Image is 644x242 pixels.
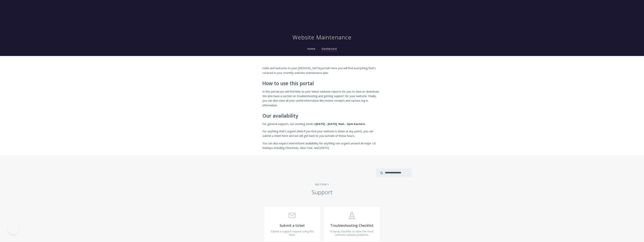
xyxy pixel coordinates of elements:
h1: Website Maintenance [293,34,351,41]
span: Submit a support request using this form. [271,230,314,237]
p: For general support, our working week is . [262,122,382,126]
span: Submit a ticket [270,223,315,228]
a: Home [306,47,316,51]
strong: [DATE] - [DATE], 9am - 5pm Eastern [316,122,365,126]
a: Troubleshooting Checklist A handy checklist to solve the most common website problems. [324,206,380,242]
span: Troubleshooting Checklist [329,223,374,228]
span: A handy checklist to solve the most common website problems. [330,230,374,237]
h2: How to use this portal [262,81,382,86]
input: search input [376,168,412,177]
a: Dashboard [321,47,338,51]
p: You can also expect intermittent availability for anything non-urgent around all major US holiday... [262,141,382,150]
p: In this portal you will find links to your latest website reports for you to view or download. We... [262,89,382,108]
p: For anything that's urgent (AKA if you find your website is down at any point), you can submit a ... [262,129,382,138]
h2: Our availability [262,113,382,119]
p: Hello and welcome to your [MEDICAL_DATA] portal! Here you will find everything that's covered in ... [262,66,382,75]
iframe: Toggle Customer Support [8,223,19,234]
a: Submit a ticket Submit a support request using this form. [264,206,321,242]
